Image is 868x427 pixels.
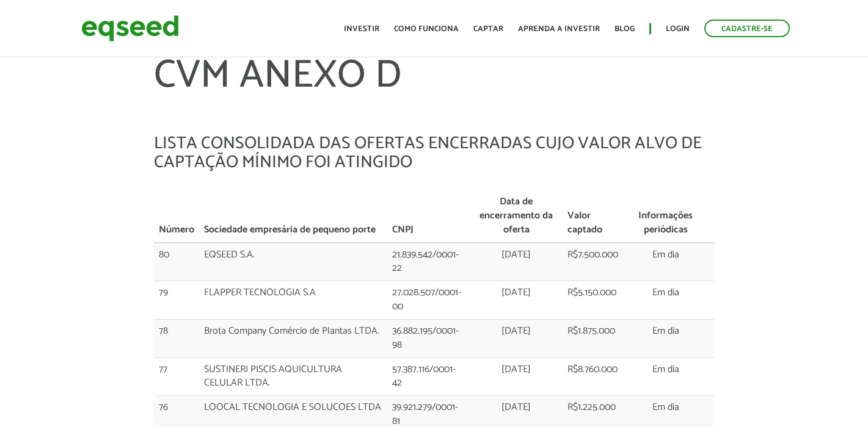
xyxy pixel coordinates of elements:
[666,25,690,33] a: Login
[154,281,199,320] td: 79
[627,319,704,357] td: Em dia
[470,190,563,243] th: Data de encerramento da oferta
[199,190,387,243] th: Sociedade empresária de pequeno porte
[615,25,635,33] a: Blog
[563,319,627,357] td: R$1.875.000
[501,246,531,263] span: [DATE]
[199,357,387,396] td: SUSTINERI PISCIS AQUICULTURA CELULAR LTDA.
[563,243,627,281] td: R$7.500.000
[154,243,199,281] td: 80
[154,134,714,172] h5: LISTA CONSOLIDADA DAS OFERTAS ENCERRADAS CUJO VALOR ALVO DE CAPTAÇÃO MÍNIMO FOI ATINGIDO
[501,399,531,415] span: [DATE]
[627,281,704,320] td: Em dia
[501,361,531,378] span: [DATE]
[627,190,704,243] th: Informações periódicas
[387,281,470,320] td: 27.028.507/0001-00
[387,319,470,357] td: 36.882.195/0001-98
[199,319,387,357] td: Brota Company Comércio de Plantas LTDA.
[387,357,470,396] td: 57.387.116/0001-42
[501,284,531,301] span: [DATE]
[154,319,199,357] td: 78
[473,25,503,33] a: Captar
[563,281,627,320] td: R$5.150.000
[199,281,387,320] td: FLAPPER TECNOLOGIA S.A
[81,12,179,45] img: EqSeed
[627,243,704,281] td: Em dia
[154,55,714,134] h1: CVM ANEXO D
[563,357,627,396] td: R$8.760.000
[387,190,470,243] th: CNPJ
[704,20,790,37] a: Cadastre-se
[154,190,199,243] th: Número
[627,357,704,396] td: Em dia
[518,25,600,33] a: Aprenda a investir
[501,323,531,339] span: [DATE]
[199,243,387,281] td: EQSEED S.A.
[344,25,379,33] a: Investir
[563,190,627,243] th: Valor captado
[394,25,459,33] a: Como funciona
[154,357,199,396] td: 77
[387,243,470,281] td: 21.839.542/0001-22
